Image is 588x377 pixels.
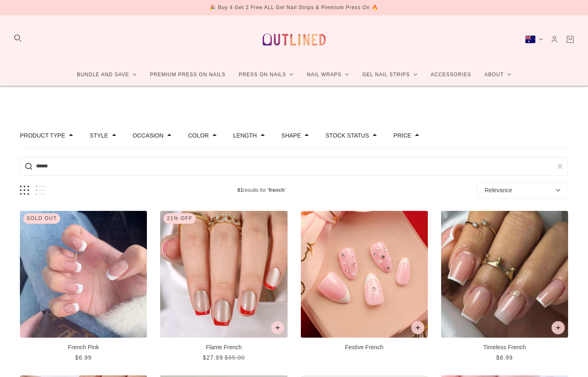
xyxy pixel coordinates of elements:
[46,186,477,195] span: results for ' '
[90,133,108,138] button: Filter by Style
[441,211,568,362] a: Timeless French
[441,343,568,352] p: Timeless French
[36,186,46,195] button: List view
[70,64,143,86] a: Bundle and Save
[551,321,565,334] button: Add to cart
[20,211,147,362] a: French Pink
[232,64,300,86] a: Press On Nails
[20,343,147,352] p: French Pink
[393,133,411,138] button: Filter by Price
[233,133,257,138] button: Filter by Length
[13,34,22,43] button: Search
[188,133,209,138] button: Filter by Color
[301,211,428,350] a: Festive French
[525,35,543,43] button: Australia
[496,354,513,361] span: $6.99
[411,321,425,334] button: Add to cart
[23,213,60,224] div: Sold out
[133,133,164,138] button: Filter by Occasion
[478,64,517,86] a: About
[224,354,245,361] span: $35.00
[566,35,575,44] a: Cart
[160,211,287,362] a: Flame French
[143,64,232,86] a: Premium Press On Nails
[356,64,424,86] a: Gel Nail Strips
[325,133,369,138] button: Filter by Stock status
[424,64,478,86] a: Accessories
[20,186,29,195] button: Grid view
[550,35,559,44] a: Account
[268,187,285,193] b: french
[477,182,568,198] button: Relevance
[210,3,378,12] div: 🎉 Buy 4 Get 2 Free ALL Gel Nail Strips & Premium Press On 🔥
[75,354,92,361] span: $6.99
[163,213,196,224] div: 21% Off
[203,354,223,361] span: $27.99
[20,133,65,138] button: Filter by Product type
[301,343,428,352] p: Festive French
[160,343,287,352] p: Flame French
[258,22,331,57] a: Outlined
[271,321,284,334] button: Add to cart
[237,187,243,193] b: 81
[300,64,356,86] a: Nail Wraps
[281,133,301,138] button: Filter by Shape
